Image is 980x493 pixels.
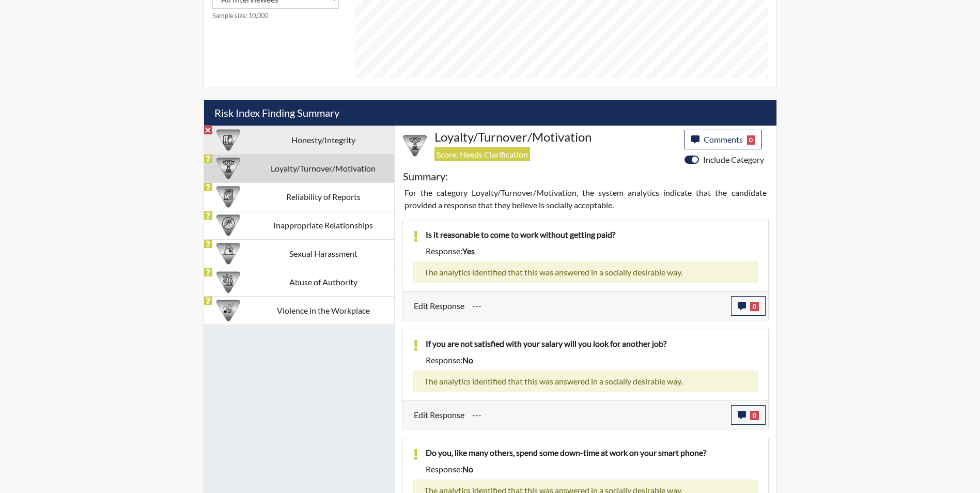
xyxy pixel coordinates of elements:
td: Violence in the Workplace [253,296,394,325]
td: Inappropriate Relationships [253,211,394,239]
span: no [462,464,473,474]
h4: Loyalty/Turnover/Motivation [434,130,677,145]
div: The analytics identified that this was answered in a socially desirable way. [413,371,758,392]
div: The analytics identified that this was answered in a socially desirable way. [413,261,758,283]
p: If you are not satisfied with your salary will you look for another job? [426,337,758,350]
img: CATEGORY%20ICON-20.4a32fe39.png [216,185,240,209]
div: Update the test taker's response, the change might impact the score [464,296,731,316]
td: Reliability of Reports [253,182,394,211]
td: Loyalty/Turnover/Motivation [253,154,394,182]
div: Update the test taker's response, the change might impact the score [464,405,731,425]
div: Response: [418,463,766,475]
label: Include Category [703,153,764,166]
span: 0 [750,411,759,420]
h5: Risk Index Finding Summary [204,100,776,126]
span: Score: Needs Clarification [434,147,530,161]
td: Sexual Harassment [253,239,394,268]
button: 0 [731,296,766,316]
h5: Summary: [403,170,448,182]
span: no [462,355,473,365]
span: yes [462,246,475,256]
img: CATEGORY%20ICON-14.139f8ef7.png [216,213,240,237]
img: CATEGORY%20ICON-23.dd685920.png [216,242,240,266]
div: Response: [418,354,766,366]
img: CATEGORY%20ICON-01.94e51fac.png [216,270,240,294]
button: Comments0 [685,130,763,149]
span: 0 [747,135,756,145]
td: Honesty/Integrity [253,126,394,154]
label: Edit Response [414,296,464,316]
button: 0 [731,405,766,425]
label: Edit Response [414,405,464,425]
div: Response: [418,245,766,257]
img: CATEGORY%20ICON-26.eccbb84f.png [216,299,240,322]
img: CATEGORY%20ICON-17.40ef8247.png [216,157,240,180]
img: CATEGORY%20ICON-17.40ef8247.png [403,134,427,158]
span: Comments [704,134,743,144]
span: 0 [750,302,759,311]
td: Abuse of Authority [253,268,394,296]
img: CATEGORY%20ICON-11.a5f294f4.png [216,128,240,152]
p: For the category Loyalty/Turnover/Motivation, the system analytics indicate that the candidate pr... [405,187,767,211]
p: Is it reasonable to come to work without getting paid? [426,228,758,241]
small: Sample size: 10,000 [212,11,339,21]
p: Do you, like many others, spend some down-time at work on your smart phone? [426,446,758,459]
